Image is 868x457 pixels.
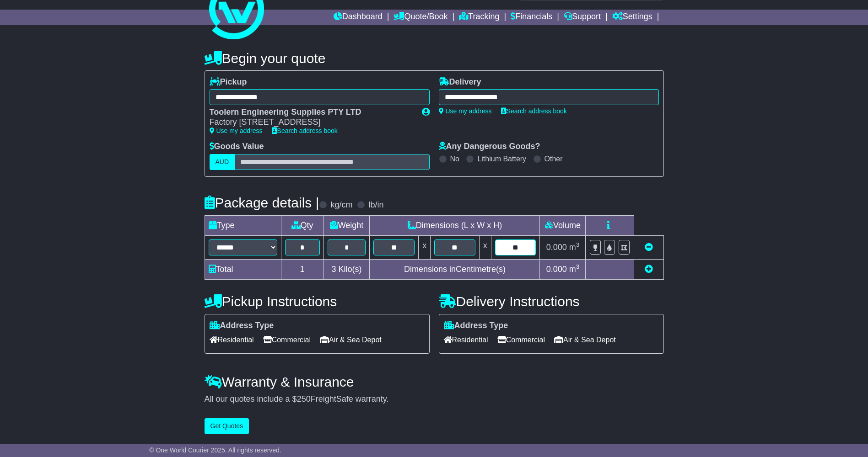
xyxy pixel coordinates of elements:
td: x [479,235,491,259]
span: Residential [210,333,254,347]
h4: Warranty & Insurance [205,374,664,389]
h4: Package details | [205,195,319,210]
span: © One World Courier 2025. All rights reserved. [149,446,281,454]
h4: Pickup Instructions [205,294,430,309]
div: Factory [STREET_ADDRESS] [210,117,413,128]
a: Use my address [439,107,492,115]
sup: 3 [576,263,580,270]
td: Dimensions (L x W x H) [370,215,540,235]
td: Total [205,259,281,279]
a: Remove this item [645,243,653,252]
span: 0.000 [546,265,567,274]
span: 3 [331,265,336,274]
a: Add new item [645,265,653,274]
td: Kilo(s) [323,259,370,279]
label: Lithium Battery [477,154,526,163]
a: Tracking [459,10,499,25]
a: Support [564,10,601,25]
label: No [450,154,459,163]
a: Quote/Book [394,10,447,25]
label: Pickup [210,77,247,87]
a: Dashboard [334,10,383,25]
a: Search address book [501,107,567,115]
label: Address Type [444,321,508,331]
label: Any Dangerous Goods? [439,142,540,152]
label: Goods Value [210,142,264,152]
sup: 3 [576,241,580,248]
td: Type [205,215,281,235]
td: Dimensions in Centimetre(s) [370,259,540,279]
span: Commercial [263,333,311,347]
td: 1 [281,259,323,279]
td: Volume [540,215,586,235]
h4: Delivery Instructions [439,294,664,309]
span: Air & Sea Depot [320,333,382,347]
label: kg/cm [330,200,352,210]
label: Delivery [439,77,481,87]
span: Air & Sea Depot [554,333,616,347]
span: m [569,265,580,274]
span: Residential [444,333,488,347]
label: Other [545,154,563,163]
span: 250 [297,394,311,404]
span: m [569,243,580,252]
a: Search address book [272,127,338,134]
td: Weight [323,215,370,235]
td: Qty [281,215,323,235]
a: Settings [612,10,652,25]
a: Financials [511,10,552,25]
span: Commercial [497,333,545,347]
button: Get Quotes [205,418,249,434]
div: Toolern Engineering Supplies PTY LTD [210,107,413,117]
label: AUD [210,154,235,170]
label: lb/in [368,200,383,210]
div: All our quotes include a $ FreightSafe warranty. [205,394,664,404]
h4: Begin your quote [205,51,664,66]
span: 0.000 [546,243,567,252]
label: Address Type [210,321,274,331]
td: x [419,235,431,259]
a: Use my address [210,127,263,134]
